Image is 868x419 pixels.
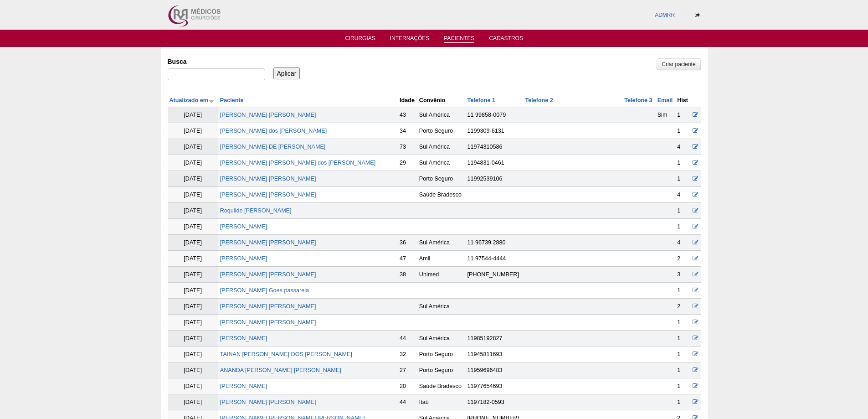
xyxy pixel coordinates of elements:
td: 2 [675,299,690,315]
td: Sim [656,107,676,123]
a: [PERSON_NAME] [PERSON_NAME] [220,303,316,310]
td: [DATE] [168,219,218,235]
td: 1194831-0461 [466,155,524,171]
a: [PERSON_NAME] Goes passarela [220,287,309,294]
td: [DATE] [168,394,218,410]
a: Telefone 3 [624,97,652,103]
a: Cirurgias [345,35,375,44]
td: 11992539106 [466,171,524,187]
td: Porto Seguro [417,347,466,362]
td: Porto Seguro [417,362,466,378]
td: [DATE] [168,362,218,378]
td: 11977654693 [466,378,524,394]
a: [PERSON_NAME] [PERSON_NAME] [220,112,316,118]
td: 1 [675,107,690,123]
td: [DATE] [168,378,218,394]
td: [DATE] [168,123,218,139]
td: 20 [398,378,417,394]
td: Sul América [417,139,466,155]
td: [DATE] [168,235,218,251]
td: 1 [675,378,690,394]
a: [PERSON_NAME] [220,223,267,230]
td: 11 99858-0079 [466,107,524,123]
td: 4 [675,235,690,251]
a: [PERSON_NAME] [220,335,267,341]
td: 47 [398,251,417,267]
td: [DATE] [168,187,218,203]
td: [DATE] [168,203,218,219]
td: [DATE] [168,267,218,283]
a: [PERSON_NAME] [220,255,267,262]
a: ANANDA [PERSON_NAME] [PERSON_NAME] [220,367,341,373]
td: Itaú [417,394,466,410]
td: 1 [675,203,690,219]
td: 1 [675,171,690,187]
td: 1 [675,331,690,347]
a: [PERSON_NAME] [PERSON_NAME] [220,191,316,198]
td: [PHONE_NUMBER] [466,267,524,283]
td: 32 [398,347,417,362]
td: 1 [675,123,690,139]
input: Aplicar [273,67,300,79]
td: [DATE] [168,331,218,347]
a: Pacientes [444,35,474,43]
td: 44 [398,394,417,410]
td: [DATE] [168,107,218,123]
a: [PERSON_NAME] [PERSON_NAME] [220,239,316,246]
a: Email [657,97,673,103]
td: 11 96739 2880 [466,235,524,251]
td: 36 [398,235,417,251]
td: 1 [675,394,690,410]
a: [PERSON_NAME] dos [PERSON_NAME] [220,128,327,134]
a: Cadastros [489,35,523,44]
td: 27 [398,362,417,378]
td: 4 [675,139,690,155]
td: Amil [417,251,466,267]
td: 2 [675,251,690,267]
td: 44 [398,331,417,347]
td: Sul América [417,155,466,171]
td: 34 [398,123,417,139]
td: 11 97544-4444 [466,251,524,267]
td: Saúde Bradesco [417,187,466,203]
th: Convênio [417,94,466,107]
td: 38 [398,267,417,283]
td: Sul América [417,235,466,251]
td: 1197182-0593 [466,394,524,410]
td: [DATE] [168,171,218,187]
td: 4 [675,187,690,203]
input: Digite os termos que você deseja procurar. [168,68,265,80]
td: Porto Seguro [417,171,466,187]
a: Internações [390,35,430,44]
a: Criar paciente [657,58,700,70]
td: 1 [675,315,690,331]
a: Telefone 1 [467,97,495,103]
td: 11945811693 [466,347,524,362]
td: [DATE] [168,251,218,267]
td: 11985192827 [466,331,524,347]
td: 1 [675,283,690,299]
a: Telefone 2 [525,97,553,103]
td: [DATE] [168,283,218,299]
td: [DATE] [168,347,218,362]
a: Roquilde [PERSON_NAME] [220,207,292,214]
a: [PERSON_NAME] [PERSON_NAME] [220,319,316,326]
i: Sair [695,12,700,18]
a: [PERSON_NAME] [PERSON_NAME] [220,271,316,278]
td: 29 [398,155,417,171]
td: 1 [675,347,690,362]
a: [PERSON_NAME] [PERSON_NAME] [220,399,316,405]
td: 43 [398,107,417,123]
a: Atualizado em [169,97,214,103]
td: 1 [675,219,690,235]
label: Busca [168,57,265,66]
td: 1 [675,155,690,171]
td: 11959696483 [466,362,524,378]
td: 1 [675,362,690,378]
td: 3 [675,267,690,283]
a: [PERSON_NAME] [PERSON_NAME] dos [PERSON_NAME] [220,160,376,166]
td: [DATE] [168,155,218,171]
td: 73 [398,139,417,155]
a: [PERSON_NAME] [PERSON_NAME] [220,176,316,182]
a: [PERSON_NAME] [220,383,267,389]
